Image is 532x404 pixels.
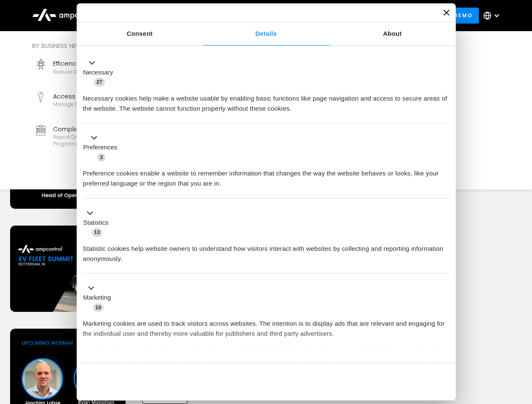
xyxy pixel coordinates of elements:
button: Close banner [444,10,449,16]
label: Statistics [83,218,109,228]
div: Compliance [53,125,163,134]
span: 3 [97,153,105,162]
div: Statistic cookies help website owners to understand how visitors interact with websites by collec... [83,237,449,264]
button: Statistics (13) [83,208,114,237]
div: Efficency [53,59,150,68]
a: Access ControlManage EV charger security and access [32,88,167,118]
div: Reduce grid contraints and fuel costs [53,69,150,75]
div: Manage EV charger security and access [53,101,155,108]
div: Preference cookies enable a website to remember information that changes the way the website beha... [83,162,449,189]
label: Preferences [83,143,118,152]
div: By business need [32,41,305,50]
button: Okay [328,369,449,394]
span: 27 [94,78,105,86]
span: 13 [92,228,103,237]
div: Marketing cookies are used to track visitors across websites. The intention is to display ads tha... [83,312,449,339]
button: Preferences (3) [83,133,123,162]
div: Report data and stay compliant with EV programs [53,134,163,147]
label: Necessary [83,68,113,77]
a: Details [203,22,329,45]
button: Necessary (27) [83,58,118,87]
button: Unclassified (2) [83,358,152,369]
div: Necessary cookies help make a website usable by enabling basic functions like page navigation and... [83,87,449,114]
label: Marketing [83,293,111,303]
span: 2 [139,359,147,368]
span: 10 [93,303,104,312]
a: Consent [77,22,203,45]
a: ComplianceReport data and stay compliant with EV programs [32,121,167,151]
a: EfficencyReduce grid contraints and fuel costs [32,56,167,85]
button: Marketing (10) [83,283,116,313]
a: About [329,22,456,45]
div: Access Control [53,92,155,101]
